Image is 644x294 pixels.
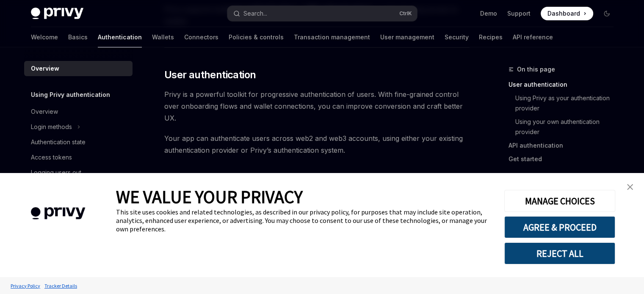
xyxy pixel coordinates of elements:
a: Wallets [152,27,174,47]
a: User management [380,27,434,47]
img: company logo [13,195,103,232]
button: MANAGE CHOICES [504,190,615,212]
span: Dashboard [547,9,580,18]
button: Search...CtrlK [227,6,417,21]
a: Access tokens [24,150,133,165]
span: On this page [517,64,555,74]
span: Ctrl K [399,10,412,17]
span: Privy is a powerful toolkit for progressive authentication of users. With fine-grained control ov... [164,88,470,124]
a: Authentication [98,27,142,47]
a: API reference [513,27,553,47]
a: Policies & controls [229,27,284,47]
a: Tracker Details [42,278,79,293]
span: User authentication [164,68,256,82]
a: Authentication state [24,135,133,150]
a: Using your own authentication provider [509,115,620,139]
a: Welcome [31,27,58,47]
a: User authentication [509,78,620,91]
a: Overview [24,61,133,76]
a: Security [445,27,469,47]
a: Connectors [184,27,218,47]
div: Overview [31,63,59,74]
a: Recipes [479,27,503,47]
div: This site uses cookies and related technologies, as described in our privacy policy, for purposes... [116,208,492,233]
button: Login methods [24,119,133,135]
div: Overview [31,107,58,117]
span: Your app can authenticate users across web2 and web3 accounts, using either your existing authent... [164,132,470,156]
div: Search... [243,8,267,19]
div: Logging users out [31,168,81,178]
img: dark logo [31,8,83,19]
a: API authentication [509,139,620,152]
a: Logging users out [24,165,133,180]
a: Overview [24,104,133,119]
a: close banner [622,179,638,195]
div: Login methods [31,122,72,132]
a: Transaction management [294,27,370,47]
div: Access tokens [31,152,72,162]
span: WE VALUE YOUR PRIVACY [116,186,303,208]
img: close banner [627,184,633,190]
a: Basics [68,27,88,47]
a: Support [507,9,531,18]
a: Dashboard [541,7,593,20]
h5: Using Privy authentication [31,90,110,100]
a: Get started [509,152,620,166]
a: Using Privy as your authentication provider [509,91,620,115]
button: AGREE & PROCEED [504,216,615,238]
button: Toggle dark mode [600,7,614,20]
button: REJECT ALL [504,242,615,264]
div: Authentication state [31,137,86,147]
a: Privacy Policy [8,278,42,293]
a: Demo [480,9,497,18]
